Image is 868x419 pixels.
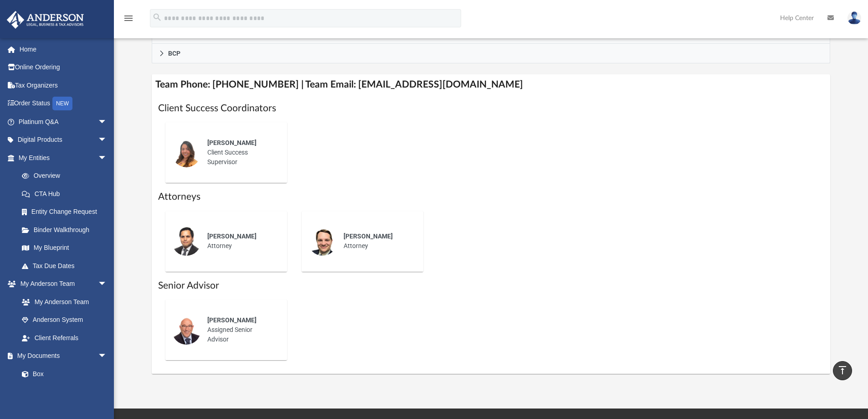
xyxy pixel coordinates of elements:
div: Attorney [337,225,417,257]
a: vertical_align_top [833,361,852,380]
span: [PERSON_NAME] [207,316,257,324]
a: Client Referrals [13,329,116,347]
a: My Anderson Team [13,293,112,311]
i: search [152,12,162,22]
span: BCP [168,50,180,57]
span: arrow_drop_down [98,275,116,294]
span: arrow_drop_down [98,347,116,366]
a: Platinum Q&Aarrow_drop_down [6,113,121,131]
a: Tax Organizers [6,76,121,94]
img: User Pic [847,11,861,25]
a: My Entitiesarrow_drop_down [6,149,121,167]
span: arrow_drop_down [98,113,116,131]
a: Box [13,365,112,383]
span: [PERSON_NAME] [344,233,393,240]
div: Assigned Senior Advisor [201,309,281,351]
h1: Attorneys [158,190,824,203]
a: menu [123,17,134,24]
a: Digital Productsarrow_drop_down [6,131,121,149]
a: CTA Hub [13,185,121,203]
a: Anderson System [13,311,116,329]
span: arrow_drop_down [98,149,116,167]
a: Tax Due Dates [13,257,121,275]
a: BCP [152,44,831,63]
h1: Client Success Coordinators [158,102,824,115]
img: thumbnail [172,138,201,167]
img: Anderson Advisors Platinum Portal [4,11,87,29]
a: Entity Change Request [13,203,121,221]
h4: Team Phone: [PHONE_NUMBER] | Team Email: [EMAIL_ADDRESS][DOMAIN_NAME] [152,74,831,95]
img: thumbnail [308,227,337,256]
a: Home [6,40,121,58]
i: vertical_align_top [837,365,848,376]
img: thumbnail [172,227,201,256]
div: Client Success Supervisor [201,132,281,173]
a: Meeting Minutes [13,383,116,401]
div: NEW [52,97,72,110]
a: Online Ordering [6,58,121,77]
h1: Senior Advisor [158,279,824,292]
a: Overview [13,167,121,185]
i: menu [123,13,134,24]
a: Order StatusNEW [6,94,121,113]
div: Attorney [201,225,281,257]
a: Binder Walkthrough [13,221,121,239]
a: My Documentsarrow_drop_down [6,347,116,365]
a: My Blueprint [13,239,116,257]
img: thumbnail [172,316,201,345]
span: arrow_drop_down [98,131,116,150]
a: My Anderson Teamarrow_drop_down [6,275,116,293]
span: [PERSON_NAME] [207,233,257,240]
span: [PERSON_NAME] [207,139,257,146]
